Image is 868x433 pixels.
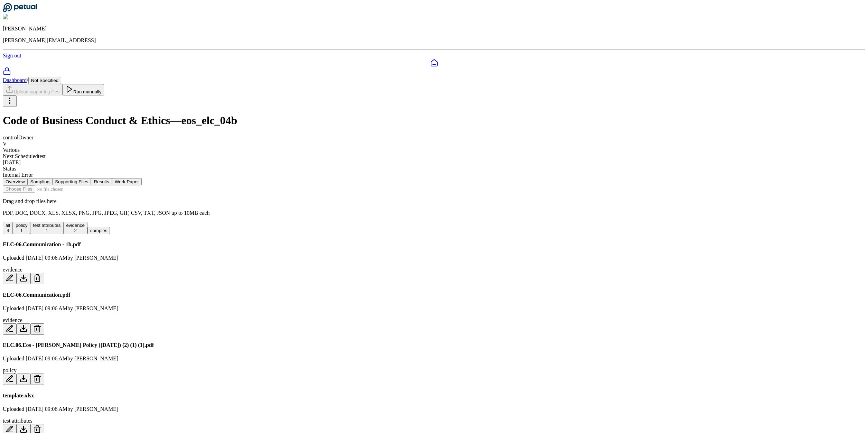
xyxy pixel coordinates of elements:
button: Supporting Files [52,178,91,185]
button: Results [91,178,112,185]
div: 1 [16,228,27,233]
button: evidence 2 [63,222,87,234]
button: test attributes 1 [30,222,63,234]
button: Download File [17,323,30,335]
button: Sampling [28,178,53,185]
a: Dashboard [3,77,27,83]
button: Add/Edit Description [3,273,17,284]
a: Go to Dashboard [3,8,37,13]
div: control Owner [3,135,865,141]
img: Eliot Walker [3,14,36,20]
h1: Code of Business Conduct & Ethics — eos_elc_04b [3,114,865,127]
button: Download File [17,374,30,385]
div: Status [3,166,865,172]
div: Next Scheduled test [3,153,865,159]
button: Work Paper [112,178,142,185]
p: [PERSON_NAME] [3,26,865,32]
div: 4 [6,228,10,233]
a: Sign out [3,53,21,58]
div: evidence [3,317,865,323]
a: Dashboard [3,59,865,67]
button: Uploadsupporting files [3,84,62,95]
h4: ELC.06.Eos - [PERSON_NAME] Policy ([DATE]) (2) (1) (1).pdf [3,342,865,348]
div: [DATE] [3,159,865,166]
h4: ELC-06.Communication.pdf [3,292,865,298]
h4: ELC-06.Communication - 1b.pdf [3,241,865,248]
p: Uploaded [DATE] 09:06 AM by [PERSON_NAME] [3,305,865,312]
div: policy [3,367,865,374]
button: Add/Edit Description [3,323,17,335]
div: evidence [3,267,865,273]
nav: Tabs [3,178,865,185]
div: 1 [33,228,60,233]
span: V [3,141,7,147]
button: samples [87,227,110,234]
p: Uploaded [DATE] 09:06 AM by [PERSON_NAME] [3,255,865,261]
button: Delete File [30,273,44,284]
button: Add/Edit Description [3,374,17,385]
div: Internal Error [3,172,865,178]
button: policy 1 [13,222,30,234]
p: Uploaded [DATE] 09:06 AM by [PERSON_NAME] [3,406,865,412]
button: Delete File [30,374,44,385]
div: / [3,77,865,84]
a: SOC [3,67,865,77]
div: 2 [66,228,84,233]
button: Overview [3,178,28,185]
p: Drag and drop files here [3,198,865,204]
button: Not Specified [28,77,61,84]
button: Download File [17,273,30,284]
h4: template.xlsx [3,393,865,399]
button: Delete File [30,323,44,335]
button: all 4 [3,222,13,234]
span: Various [3,147,20,153]
div: test attributes [3,418,865,424]
p: [PERSON_NAME][EMAIL_ADDRESS] [3,37,865,44]
button: Run manually [62,84,104,95]
p: Uploaded [DATE] 09:06 AM by [PERSON_NAME] [3,356,865,362]
p: PDF, DOC, DOCX, XLS, XLSX, PNG, JPG, JPEG, GIF, CSV, TXT, JSON up to 10MB each [3,210,865,216]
